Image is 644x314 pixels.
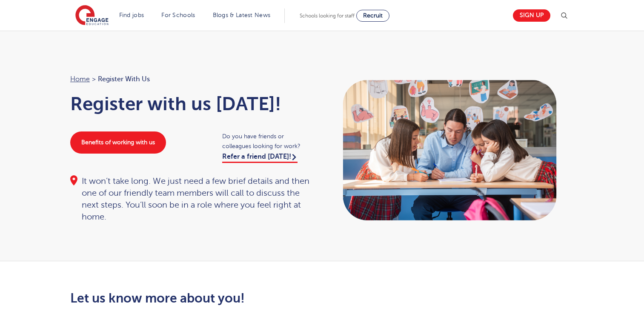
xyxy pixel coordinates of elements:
div: It won’t take long. We just need a few brief details and then one of our friendly team members wi... [70,175,314,223]
a: Sign up [513,9,550,22]
h1: Register with us [DATE]! [70,93,314,114]
a: Benefits of working with us [70,131,166,154]
img: Engage Education [75,5,109,26]
a: Blogs & Latest News [213,12,271,18]
span: Register with us [98,74,150,85]
span: Schools looking for staff [300,13,355,19]
span: Do you have friends or colleagues looking for work? [222,131,314,151]
a: Refer a friend [DATE]! [222,153,298,163]
a: For Schools [161,12,195,18]
a: Recruit [356,10,389,22]
nav: breadcrumb [70,74,314,85]
h2: Let us know more about you! [70,291,402,305]
span: > [92,75,96,83]
a: Home [70,75,90,83]
a: Find jobs [119,12,144,18]
span: Recruit [363,12,383,19]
